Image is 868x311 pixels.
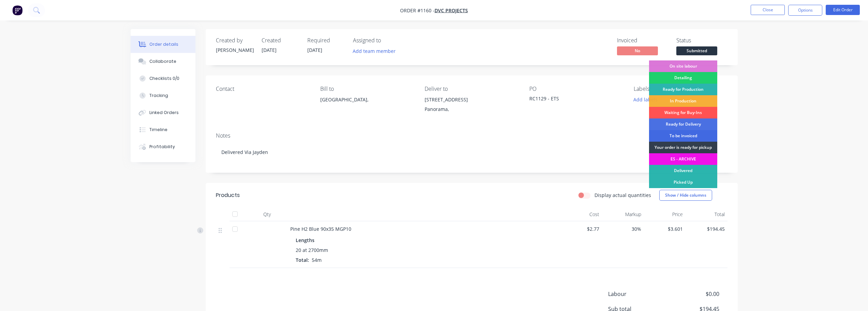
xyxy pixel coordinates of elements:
[649,176,717,188] div: Picked Up
[149,93,168,99] div: Tracking
[216,46,253,54] div: [PERSON_NAME]
[649,130,717,142] div: To be invoiced
[644,208,686,221] div: Price
[435,7,468,14] a: DVC Projects
[560,208,602,221] div: Cost
[617,37,668,44] div: Invoiced
[262,47,277,53] span: [DATE]
[649,107,717,118] div: Waiting for Buy-Ins
[131,36,195,53] button: Order details
[320,95,414,117] div: [GEOGRAPHIC_DATA],
[647,225,683,232] span: $3.601
[262,37,299,44] div: Created
[353,46,399,56] button: Add team member
[296,237,314,244] span: Lengths
[649,72,717,84] div: Detailing
[563,225,600,232] span: $2.77
[594,192,651,199] label: Display actual quantities
[131,104,195,121] button: Linked Orders
[400,7,435,14] span: Order #1160 -
[149,41,178,47] div: Order details
[131,121,195,138] button: Timeline
[529,95,615,104] div: RC1129 - ETS
[307,47,322,53] span: [DATE]
[216,37,253,44] div: Created by
[676,37,727,44] div: Status
[676,46,717,55] span: Submitted
[649,60,717,72] div: On site labour
[290,226,351,232] span: Pine H2 Blue 90x35 MGP10
[425,95,518,117] div: [STREET_ADDRESS]Panorama,
[425,95,518,104] div: [STREET_ADDRESS]
[131,138,195,155] button: Profitability
[649,84,717,95] div: Ready for Production
[131,53,195,70] button: Collaborate
[296,257,309,263] span: Total:
[149,127,167,133] div: Timeline
[788,5,822,16] button: Options
[617,46,658,55] span: No
[149,144,175,150] div: Profitability
[131,87,195,104] button: Tracking
[353,37,421,44] div: Assigned to
[649,165,717,176] div: Delivered
[529,86,623,92] div: PO
[425,104,518,114] div: Panorama,
[649,153,717,165] div: ES - ARCHIVE
[149,110,179,116] div: Linked Orders
[149,75,179,82] div: Checklists 0/0
[216,132,727,139] div: Notes
[216,86,309,92] div: Contact
[668,290,719,298] span: $0.00
[247,208,288,221] div: Qty
[826,5,860,15] button: Edit Order
[320,86,414,92] div: Bill to
[307,37,345,44] div: Required
[216,191,240,199] div: Products
[630,95,661,104] button: Add labels
[12,5,23,15] img: Factory
[216,142,727,162] div: Delivered Via Jayden
[131,70,195,87] button: Checklists 0/0
[649,95,717,107] div: In Production
[320,95,414,104] div: [GEOGRAPHIC_DATA],
[608,290,669,298] span: Labour
[676,46,717,57] button: Submitted
[649,118,717,130] div: Ready for Delivery
[425,86,518,92] div: Deliver to
[349,46,399,56] button: Add team member
[605,225,641,232] span: 30%
[634,86,727,92] div: Labels
[602,208,644,221] div: Markup
[649,142,717,153] div: Your order is ready for pickup
[296,246,328,254] span: 20 at 2700mm
[688,225,725,232] span: $194.45
[309,257,324,263] span: 54m
[751,5,785,15] button: Close
[149,58,176,65] div: Collaborate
